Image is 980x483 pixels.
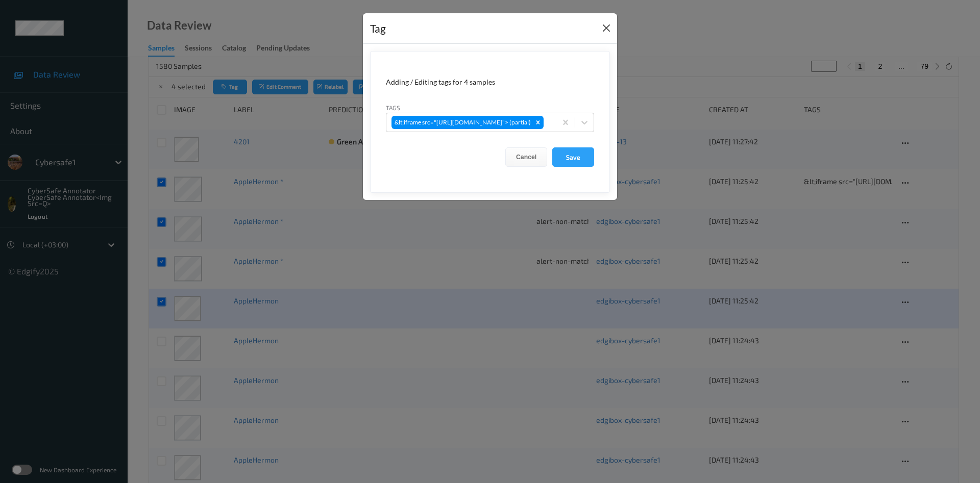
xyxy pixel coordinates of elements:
div: Tag [370,20,386,37]
div: &lt;iframe src="[URL][DOMAIN_NAME]"> (partial) [391,116,532,129]
button: Cancel [505,147,547,167]
button: Save [552,147,594,167]
div: Remove &lt;iframe src="https://evil.com"> (partial) [532,116,544,129]
label: Tags [386,103,400,112]
button: Close [599,21,614,35]
div: Adding / Editing tags for 4 samples [386,77,594,87]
